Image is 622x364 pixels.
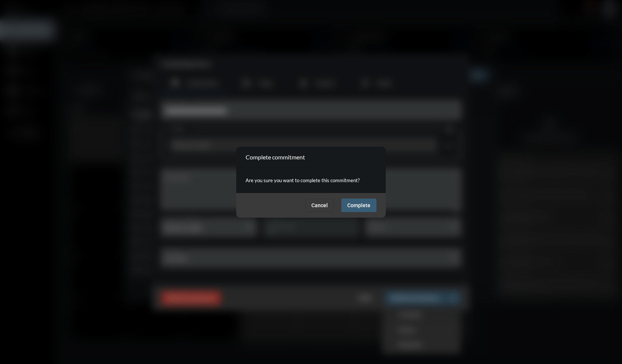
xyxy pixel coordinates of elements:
[347,202,370,208] span: Complete
[246,175,376,186] p: Are you sure you want to complete this commitment?
[341,199,376,212] button: Complete
[311,202,328,208] span: Cancel
[305,199,334,212] button: Cancel
[246,153,305,161] h2: Complete commitment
